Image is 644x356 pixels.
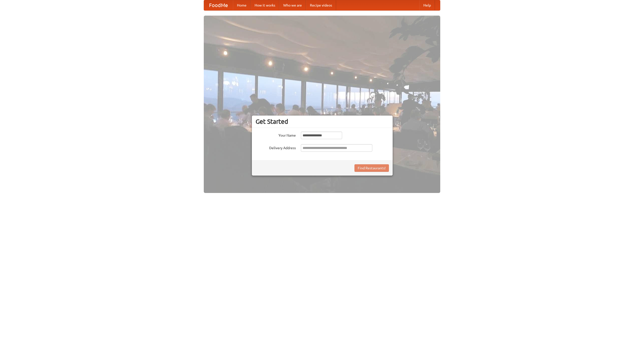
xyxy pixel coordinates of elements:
a: Home [233,0,251,10]
a: Who we are [279,0,306,10]
label: Your Name [256,132,296,138]
a: FoodMe [204,0,233,10]
button: Find Restaurants! [354,164,389,172]
label: Delivery Address [256,144,296,150]
a: Help [419,0,435,10]
a: How it works [251,0,279,10]
h3: Get Started [256,118,389,125]
a: Recipe videos [306,0,336,10]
